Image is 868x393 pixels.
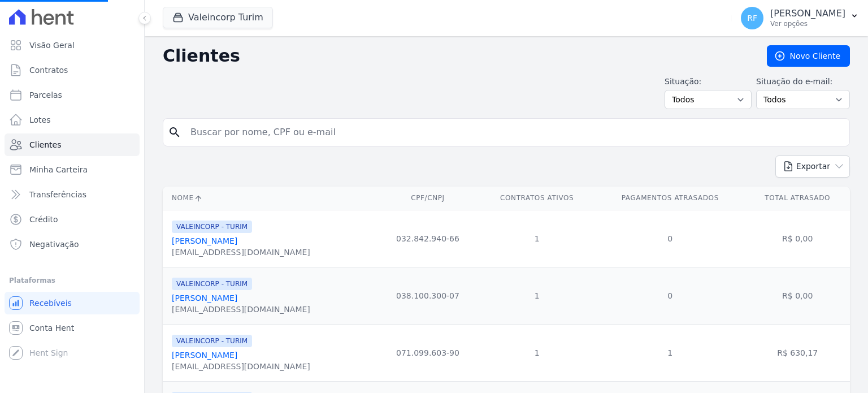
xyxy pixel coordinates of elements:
span: Visão Geral [29,40,75,51]
span: Parcelas [29,89,62,101]
th: Nome [163,187,377,210]
h2: Clientes [163,46,749,66]
span: Crédito [29,214,58,225]
span: VALEINCORP - TURIM [172,335,252,347]
th: Pagamentos Atrasados [595,187,745,210]
a: Parcelas [5,84,140,106]
td: R$ 0,00 [745,267,850,324]
span: Conta Hent [29,322,74,334]
td: 0 [595,210,745,267]
th: CPF/CNPJ [377,187,479,210]
input: Buscar por nome, CPF ou e-mail [184,121,845,144]
a: Clientes [5,133,140,156]
a: [PERSON_NAME] [172,236,237,245]
a: Recebíveis [5,292,140,314]
button: Valeincorp Turim [163,7,273,28]
span: Contratos [29,64,68,76]
td: 1 [479,210,595,267]
span: VALEINCORP - TURIM [172,221,252,233]
a: [PERSON_NAME] [172,351,237,360]
td: 1 [595,324,745,381]
td: 071.099.603-90 [377,324,479,381]
td: 038.100.300-07 [377,267,479,324]
span: Negativação [29,239,79,250]
div: [EMAIL_ADDRESS][DOMAIN_NAME] [172,304,310,315]
span: RF [747,14,757,22]
span: Lotes [29,114,51,126]
a: Transferências [5,183,140,206]
td: R$ 630,17 [745,324,850,381]
label: Situação: [665,76,752,88]
span: Transferências [29,189,86,200]
th: Total Atrasado [745,187,850,210]
span: Clientes [29,139,61,150]
button: RF [PERSON_NAME] Ver opções [732,2,868,34]
span: VALEINCORP - TURIM [172,278,252,290]
a: Visão Geral [5,34,140,57]
td: 032.842.940-66 [377,210,479,267]
button: Exportar [775,156,850,178]
td: R$ 0,00 [745,210,850,267]
div: [EMAIL_ADDRESS][DOMAIN_NAME] [172,361,310,372]
a: Novo Cliente [767,45,850,67]
a: Conta Hent [5,317,140,339]
i: search [168,126,181,139]
td: 1 [479,324,595,381]
span: Minha Carteira [29,164,88,175]
a: Contratos [5,59,140,81]
div: [EMAIL_ADDRESS][DOMAIN_NAME] [172,247,310,258]
p: Ver opções [770,19,845,28]
a: [PERSON_NAME] [172,293,237,303]
a: Lotes [5,109,140,131]
a: Crédito [5,208,140,231]
span: Recebíveis [29,297,72,309]
a: Minha Carteira [5,158,140,181]
td: 1 [479,267,595,324]
th: Contratos Ativos [479,187,595,210]
label: Situação do e-mail: [756,76,850,88]
td: 0 [595,267,745,324]
div: Plataformas [9,274,135,287]
a: Negativação [5,233,140,256]
p: [PERSON_NAME] [770,8,845,19]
